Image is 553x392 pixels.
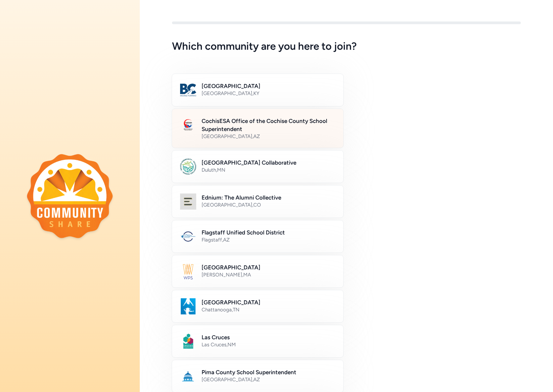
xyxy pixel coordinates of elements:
img: Logo [180,193,196,210]
h2: Flagstaff Unified School District [202,228,335,236]
h2: [GEOGRAPHIC_DATA] [202,263,335,271]
h2: [GEOGRAPHIC_DATA] Collaborative [202,159,335,167]
div: [PERSON_NAME] , MA [202,271,335,278]
h2: Las Cruces [202,333,335,341]
div: [GEOGRAPHIC_DATA] , AZ [202,133,335,140]
img: Logo [180,159,196,175]
div: Duluth , MN [202,167,335,173]
h5: Which community are you here to join? [172,40,521,52]
h2: [GEOGRAPHIC_DATA] [202,298,335,306]
div: Flagstaff , AZ [202,236,335,243]
img: Logo [180,263,196,279]
div: [GEOGRAPHIC_DATA] , CO [202,202,335,208]
h2: [GEOGRAPHIC_DATA] [202,82,335,90]
img: Logo [180,117,196,133]
img: Logo [180,298,196,314]
img: Logo [180,368,196,384]
div: [GEOGRAPHIC_DATA] , KY [202,90,335,97]
div: Chattanooga , TN [202,306,335,313]
div: Las Cruces , NM [202,341,335,348]
img: Logo [180,333,196,349]
h2: Ednium: The Alumni Collective [202,193,335,202]
h2: CochisESA Office of the Cochise County School Superintendent [202,117,335,133]
div: [GEOGRAPHIC_DATA] , AZ [202,376,335,383]
img: Logo [180,82,196,98]
img: Logo [180,228,196,245]
img: logo [27,154,113,238]
h2: Pima County School Superintendent [202,368,335,376]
